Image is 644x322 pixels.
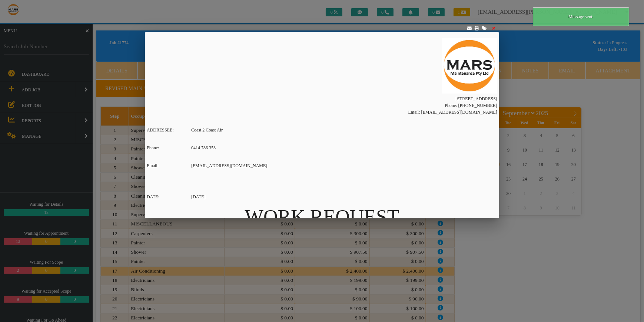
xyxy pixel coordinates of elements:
td: ADDRESSEE: [145,121,189,139]
h2: WORK REQUEST [145,206,499,228]
td: Email: [145,157,189,175]
td: Phone: [145,139,189,157]
a: Click to close this modal [492,21,495,33]
img: AAAAAElFTkSuQmCC [442,38,497,94]
td: 0414 786 353 [189,139,499,157]
td: [STREET_ADDRESS] Phone: [PHONE_NUMBER] Email: [EMAIL_ADDRESS][DOMAIN_NAME] [145,32,499,121]
td: [EMAIL_ADDRESS][DOMAIN_NAME] [189,157,499,175]
a: Click to send to email [467,23,472,32]
td: DATE: [145,175,189,206]
td: [DATE] [189,175,499,206]
a: Click to add attachments [482,23,487,32]
div: Message sent. [533,7,629,26]
td: Coast 2 Coast Air [189,121,499,139]
a: Click to print [475,23,479,32]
